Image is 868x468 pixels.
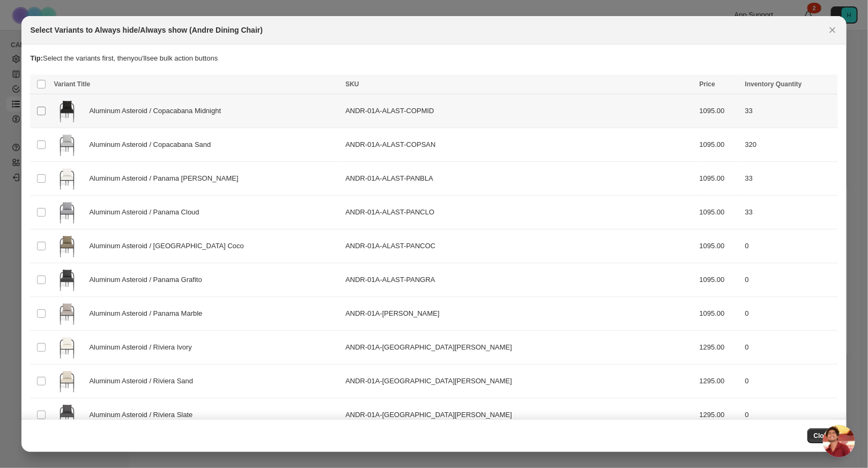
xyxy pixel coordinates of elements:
[823,425,855,457] div: Open chat
[54,233,80,259] img: andre-dining-chair-andr-01a-alast-pancoc-643710_8f2bc98f-7b55-4215-95e2-180bee5a3cf2.png
[696,297,742,331] td: 1095.00
[745,80,802,88] span: Inventory Quantity
[696,94,742,128] td: 1095.00
[742,229,838,263] td: 0
[342,297,696,331] td: ANDR-01A-[PERSON_NAME]
[825,23,840,38] button: Close
[54,402,80,428] img: andre-dining-chair-andr-01a-alast-rivsla-320656_8dfb87e7-1f45-43b8-869b-e9123f9fee6d.png
[54,368,80,395] img: andre-dining-chair-andr-01a-alast-rivsan-147284_8b2bb7fe-ffeb-4dc7-93ef-7a6a4542ea11.png
[696,263,742,297] td: 1095.00
[742,196,838,229] td: 33
[742,365,838,398] td: 0
[54,199,80,226] img: andre-dining-chair-andr-01a-alast-panclo-135285_2516409e-1b9b-43f7-9e1a-c81c038fc27c.png
[807,428,838,443] button: Close
[54,300,80,327] img: andre-dining-chair-andr-01a-alast-panmar-688964_ada07691-d197-4237-939f-d804c6e0cb47.png
[54,80,90,88] span: Variant Title
[696,196,742,229] td: 1095.00
[342,398,696,432] td: ANDR-01A-[GEOGRAPHIC_DATA][PERSON_NAME]
[342,229,696,263] td: ANDR-01A-ALAST-PANCOC
[54,98,80,124] img: andre-dining-chair-andr-01a-alast-copmid-377836_e85b27de-4f94-431e-ac46-282969d3d998.png
[54,266,80,293] img: andre-dining-chair-andr-01a-alast-pangra-521935_7979e3f3-c08b-4e60-afb9-6de442a5977a.png
[742,162,838,196] td: 33
[89,410,198,420] span: Aluminum Asteroid / Riviera Slate
[342,263,696,297] td: ANDR-01A-ALAST-PANGRA
[89,274,207,285] span: Aluminum Asteroid / Panama Grafito
[700,80,715,88] span: Price
[696,128,742,162] td: 1095.00
[54,334,80,361] img: andre-dining-chair-andr-01a-alast-rivivo-758491_f7206ed7-f55f-4a20-8339-0edc390fe1c2.png
[30,53,837,64] p: Select the variants first, then you'll see bulk action buttons
[342,94,696,128] td: ANDR-01A-ALAST-COPMID
[89,342,197,353] span: Aluminum Asteroid / Riviera Ivory
[89,139,217,150] span: Aluminum Asteroid / Copacabana Sand
[342,128,696,162] td: ANDR-01A-ALAST-COPSAN
[742,94,838,128] td: 33
[54,131,80,158] img: andre-dining-chair-andr-01a-alast-copsan-934375_3a7d8780-cd71-40fb-a1a1-26d347b2d096.png
[345,80,359,88] span: SKU
[696,398,742,432] td: 1295.00
[89,106,227,116] span: Aluminum Asteroid / Copacabana Midnight
[814,432,832,440] span: Close
[696,331,742,365] td: 1295.00
[742,331,838,365] td: 0
[342,365,696,398] td: ANDR-01A-[GEOGRAPHIC_DATA][PERSON_NAME]
[30,25,263,35] h2: Select Variants to Always hide/Always show (Andre Dining Chair)
[696,162,742,196] td: 1095.00
[89,376,199,387] span: Aluminum Asteroid / Riviera Sand
[742,263,838,297] td: 0
[696,229,742,263] td: 1095.00
[742,297,838,331] td: 0
[89,207,205,218] span: Aluminum Asteroid / Panama Cloud
[30,54,43,62] strong: Tip:
[342,331,696,365] td: ANDR-01A-[GEOGRAPHIC_DATA][PERSON_NAME]
[696,365,742,398] td: 1295.00
[342,162,696,196] td: ANDR-01A-ALAST-PANBLA
[342,196,696,229] td: ANDR-01A-ALAST-PANCLO
[89,241,249,251] span: Aluminum Asteroid / [GEOGRAPHIC_DATA] Coco
[742,398,838,432] td: 0
[89,173,244,184] span: Aluminum Asteroid / Panama [PERSON_NAME]
[89,308,208,319] span: Aluminum Asteroid / Panama Marble
[54,165,80,192] img: andre-dining-chair-andr-01a-alast-panbla-157506_4220da6d-7568-4213-9078-0aa0cbd74de8.png
[742,128,838,162] td: 320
